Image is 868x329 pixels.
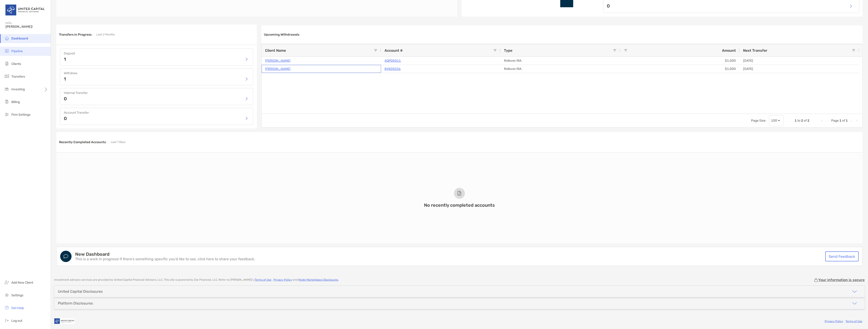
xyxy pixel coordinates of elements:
[54,316,75,326] img: company logo
[839,119,841,123] span: 1
[769,115,784,126] div: Page Size
[850,119,853,123] div: Next Page
[740,57,859,65] div: [DATE]
[4,318,10,323] img: logout icon
[620,57,740,65] div: $1,000
[64,96,67,101] p: 0
[59,140,106,144] h3: Recently Completed Accounts
[64,111,249,115] h4: Account Transfer
[804,119,807,123] span: of
[75,257,255,261] p: This is a work in progress! If there’s something specific you’d like to see, click here to share ...
[825,320,843,323] a: Privacy Policy
[111,139,125,145] p: Last 7 Days
[11,319,22,323] span: Log out
[4,74,10,79] img: transfers icon
[11,293,23,297] span: Settings
[11,37,28,40] span: Dashboard
[4,86,10,92] img: investing icon
[11,87,25,91] span: Investing
[265,66,291,72] a: [PERSON_NAME]
[59,33,92,37] h3: Transfers in Progress
[64,52,249,55] h4: Deposit
[64,71,249,75] h4: Withdraw
[855,119,859,123] div: Last Page
[607,3,610,9] p: 0
[385,48,403,53] span: Account #
[265,48,286,53] span: Client Name
[64,91,249,95] h4: Internal Transfer
[501,65,620,73] div: Rollover IRA
[11,75,25,79] span: Transfers
[4,112,10,117] img: firm-settings icon
[385,58,401,64] a: 4QP05011
[11,306,24,310] span: Get Help
[54,278,339,282] p: Investment advisory services are provided by United Capital Financial Advisors, LLC . This site i...
[846,119,848,123] span: 1
[797,119,800,123] span: to
[265,58,291,64] a: [PERSON_NAME]
[96,32,114,37] p: Last 2 Months
[11,62,21,66] span: Clients
[852,301,857,306] img: icon arrow
[75,252,255,256] h4: New Dashboard
[807,119,809,123] span: 2
[4,35,10,41] img: dashboard icon
[11,49,23,53] span: Pipeline
[64,77,66,81] p: 1
[820,119,824,123] div: First Page
[424,202,495,208] h3: No recently completed accounts
[4,280,10,285] img: add_new_client icon
[273,278,292,281] a: Privacy Policy
[825,251,859,261] a: Send Feedback
[818,278,865,282] p: Your information is secure
[255,278,271,281] a: Terms of Use
[846,320,862,323] a: Terms of Use
[4,61,10,66] img: clients icon
[64,57,66,61] p: 1
[11,100,20,104] span: Billing
[722,48,736,53] span: Amount
[4,99,10,104] img: billing icon
[4,305,10,310] img: get-help icon
[826,119,829,123] div: Previous Page
[64,116,67,121] p: 0
[504,48,513,53] span: Type
[740,65,859,73] div: [DATE]
[4,292,10,298] img: settings icon
[5,25,48,29] span: [PERSON_NAME]!
[11,113,30,117] span: Firm Settings
[4,48,10,54] img: pipeline icon
[801,119,803,123] span: 2
[831,119,839,123] span: Page
[501,57,620,65] div: Rollover IRA
[852,289,857,294] img: icon arrow
[58,289,103,294] div: United Capital Disclosures
[385,66,401,72] a: 8VK05036
[11,281,33,285] span: Add New Client
[58,301,93,305] div: Platform Disclosures
[264,33,300,37] h3: Upcoming Withdrawals
[771,119,777,123] div: 100
[5,2,45,18] img: United Capital Logo
[620,65,740,73] div: $1,000
[298,278,338,281] a: Model Marketplace Disclosures
[743,48,768,53] span: Next Transfer
[795,119,797,123] span: 1
[842,119,845,123] span: of
[751,119,766,123] div: Page Size:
